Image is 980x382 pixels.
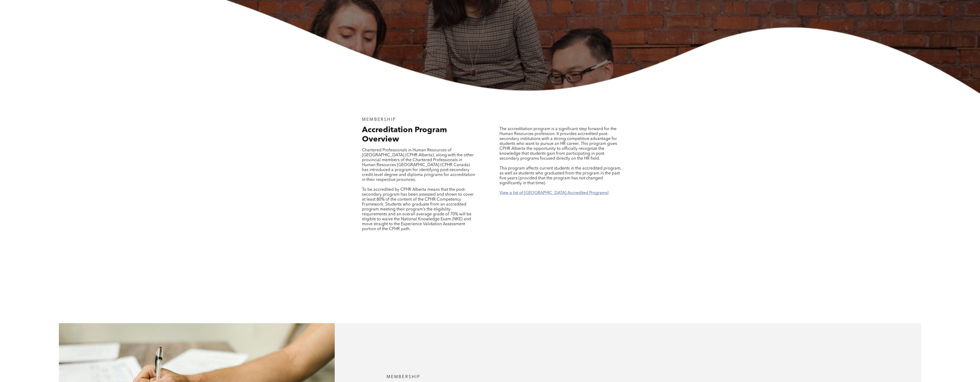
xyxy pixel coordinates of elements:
[362,188,474,231] span: To be accredited by CPHR Alberta means that the post-secondary program has been assessed and show...
[499,127,617,161] span: The accreditation program is a significant step forward for the Human Resources profession. It pr...
[362,126,447,143] span: Accreditation Program Overview
[362,118,396,122] span: MEMBERSHIP
[362,148,475,182] span: Chartered Professionals in Human Resources of [GEOGRAPHIC_DATA] (CPHR Alberta), along with the ot...
[499,166,621,185] span: This program affects current students in the accredited program, as well as students who graduate...
[499,191,609,195] a: View a list of [GEOGRAPHIC_DATA] Accredited Programs!
[387,375,421,379] span: MEMBERSHIP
